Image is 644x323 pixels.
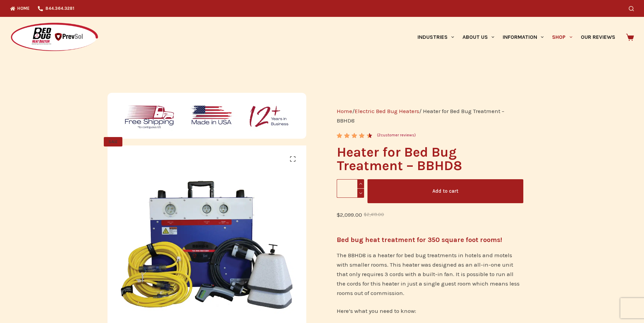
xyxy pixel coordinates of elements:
[337,306,523,316] p: Here’s what you need to know:
[576,17,619,57] a: Our Reviews
[548,17,576,57] a: Shop
[499,17,548,57] a: Information
[629,6,634,11] button: Search
[337,211,340,218] span: $
[364,212,367,217] span: $
[337,133,341,143] span: 2
[337,133,369,180] span: Rated out of 5 based on customer ratings
[104,137,122,146] span: SALE
[108,241,307,248] a: BBHD8 Heater for Bed Bug Treatment - full package
[286,152,300,166] a: View full-screen image gallery
[337,145,523,172] h1: Heater for Bed Bug Treatment – BBHD8
[377,132,416,139] a: (2customer reviews)
[337,108,352,114] a: Home
[306,241,505,248] a: Front of the BBHD8 Bed Bug Heater
[413,17,458,57] a: Industries
[10,22,99,52] img: Prevsol/Bed Bug Heat Doctor
[337,133,373,138] div: Rated 4.50 out of 5
[367,179,523,203] button: Add to cart
[337,250,523,298] p: The BBHD8 is a heater for bed bug treatments in hotels and motels with smaller rooms. This heater...
[355,108,419,114] a: Electric Bed Bug Heaters
[413,17,619,57] nav: Primary
[337,236,502,244] strong: Bed bug heat treatment for 350 square foot rooms!
[378,133,381,137] span: 2
[337,211,362,218] bdi: 2,099.00
[337,179,364,198] input: Product quantity
[364,212,384,217] bdi: 2,419.00
[337,106,523,125] nav: Breadcrumb
[458,17,498,57] a: About Us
